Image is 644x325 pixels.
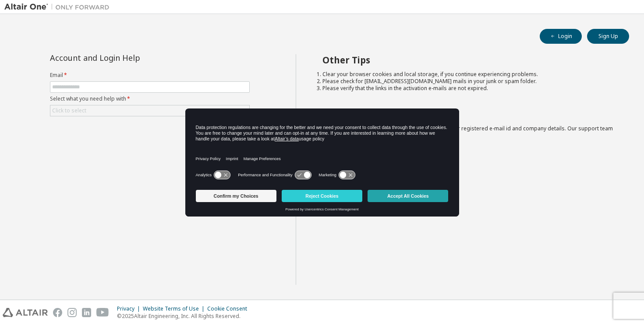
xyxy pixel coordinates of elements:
img: youtube.svg [96,308,109,317]
div: Privacy [117,305,143,312]
p: © 2025 Altair Engineering, Inc. All Rights Reserved. [117,312,252,320]
span: with a brief description of the problem, your registered e-mail id and company details. Our suppo... [322,125,613,139]
li: Please verify that the links in the activation e-mails are not expired. [322,85,614,92]
img: instagram.svg [67,308,77,317]
label: Email [50,72,250,79]
div: Click to select [52,107,86,114]
li: Clear your browser cookies and local storage, if you continue experiencing problems. [322,71,614,78]
div: Cookie Consent [207,305,252,312]
div: Account and Login Help [50,54,210,61]
h2: Other Tips [322,54,614,66]
button: Sign Up [587,29,629,44]
h2: Not sure how to login? [322,108,614,120]
li: Please check for [EMAIL_ADDRESS][DOMAIN_NAME] mails in your junk or spam folder. [322,78,614,85]
img: linkedin.svg [82,308,91,317]
label: Select what you need help with [50,95,250,102]
div: Website Terms of Use [143,305,207,312]
img: Altair One [4,3,114,11]
img: altair_logo.svg [3,308,48,317]
img: facebook.svg [53,308,62,317]
div: Click to select [50,105,249,116]
button: Login [540,29,582,44]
